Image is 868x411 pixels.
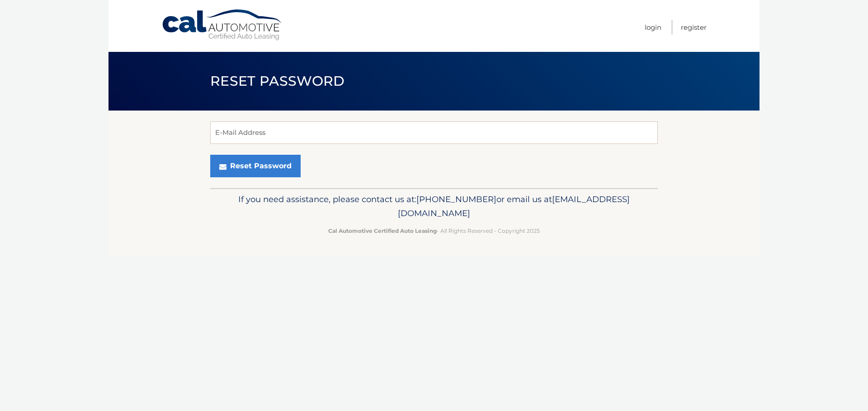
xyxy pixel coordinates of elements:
a: Cal Automotive [161,9,283,41]
p: If you need assistance, please contact us at: or email us at [216,192,652,221]
input: E-Mail Address [210,121,658,144]
button: Reset Password [210,155,301,177]
strong: Cal Automotive Certified Auto Leasing [328,227,437,234]
span: Reset Password [210,73,344,89]
span: [PHONE_NUMBER] [416,194,496,204]
a: Login [645,20,661,35]
p: - All Rights Reserved - Copyright 2025 [216,226,652,236]
a: Register [681,20,707,35]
